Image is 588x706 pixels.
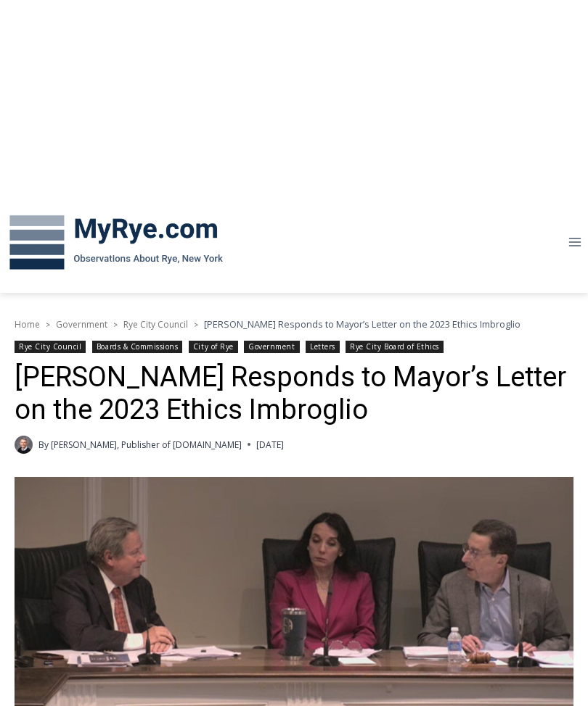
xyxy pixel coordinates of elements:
time: [DATE] [256,438,284,452]
a: Letters [306,341,340,353]
a: Rye City Board of Ethics [346,341,444,353]
a: Home [15,318,40,331]
a: [PERSON_NAME], Publisher of [DOMAIN_NAME] [51,439,242,451]
a: City of Rye [189,341,238,353]
a: Government [244,341,299,353]
nav: Breadcrumbs [15,317,573,331]
a: Rye City Council [15,341,86,353]
button: Open menu [561,231,588,254]
span: > [46,320,50,330]
a: Author image [15,436,33,454]
span: [PERSON_NAME] Responds to Mayor’s Letter on the 2023 Ethics Imbroglio [204,317,520,331]
a: Rye City Council [123,318,188,331]
h1: [PERSON_NAME] Responds to Mayor’s Letter on the 2023 Ethics Imbroglio [15,361,573,427]
span: By [38,438,49,452]
span: > [113,320,118,330]
span: > [194,320,198,330]
a: Boards & Commissions [92,341,183,353]
a: Government [56,318,107,331]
